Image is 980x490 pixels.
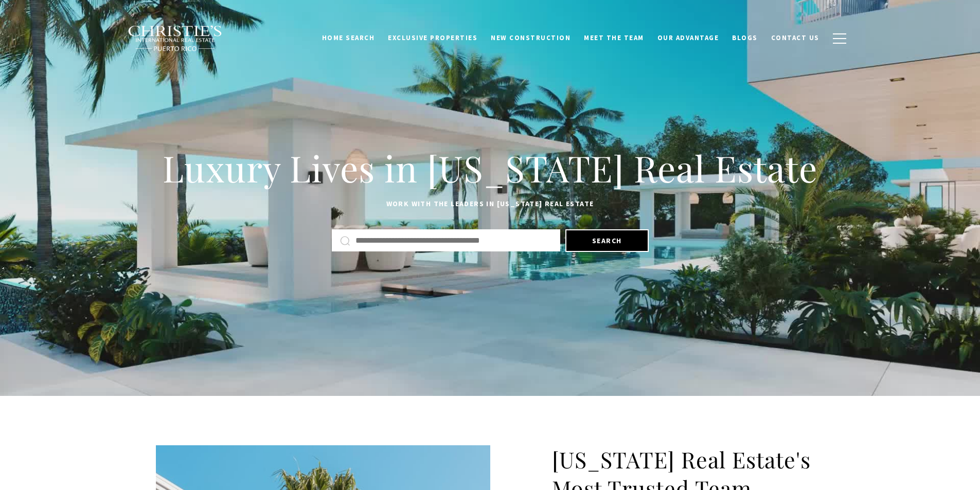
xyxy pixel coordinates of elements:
[381,28,484,48] a: Exclusive Properties
[732,33,758,42] span: Blogs
[484,28,577,48] a: New Construction
[651,28,726,48] a: Our Advantage
[156,146,825,191] h1: Luxury Lives in [US_STATE] Real Estate
[565,229,649,252] button: Search
[725,28,764,48] a: Blogs
[657,33,719,42] span: Our Advantage
[388,33,477,42] span: Exclusive Properties
[491,33,571,42] span: New Construction
[577,28,651,48] a: Meet the Team
[771,33,819,42] span: Contact Us
[156,198,825,210] p: Work with the leaders in [US_STATE] Real Estate
[128,25,223,52] img: Christie's International Real Estate black text logo
[315,28,382,48] a: Home Search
